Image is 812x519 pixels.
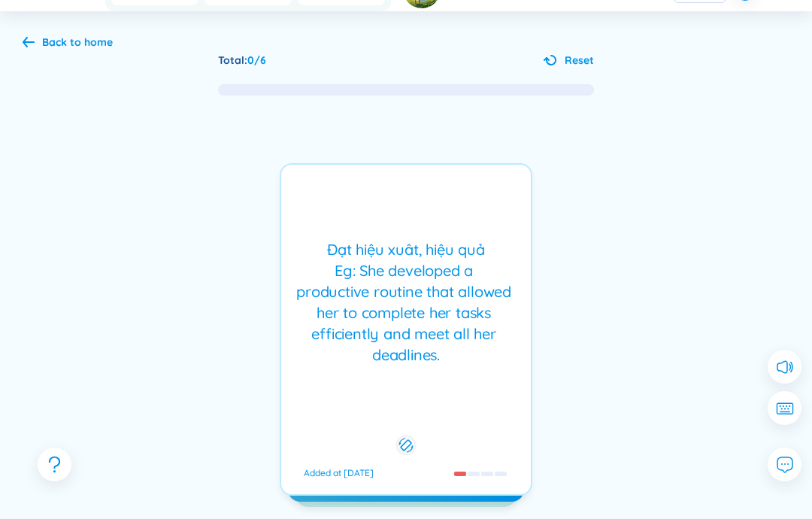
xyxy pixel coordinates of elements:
[45,455,64,474] span: question
[565,52,594,68] span: Reset
[38,448,71,481] button: question
[304,467,374,479] div: Added at [DATE]
[42,34,113,50] div: Back to home
[289,239,523,366] div: Đạt hiệu xuât, hiệu quả Eg: She developed a productive routine that allowed her to complete her t...
[247,53,266,67] span: 0 / 6
[23,37,113,50] a: Back to home
[544,52,594,68] button: Reset
[218,53,247,67] span: Total :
